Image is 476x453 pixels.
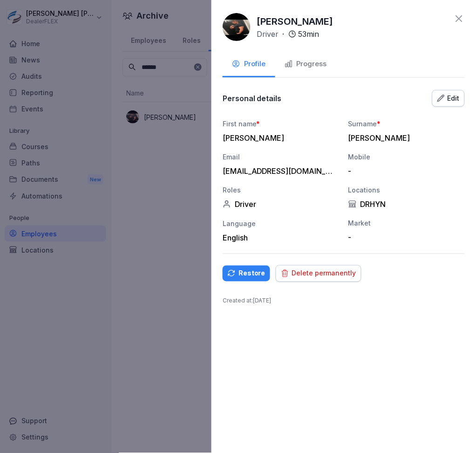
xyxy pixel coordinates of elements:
button: Delete permanently [276,265,361,282]
div: Profile [232,59,266,69]
div: Roles [223,185,339,195]
div: [PERSON_NAME] [348,133,460,143]
div: Email [223,152,339,162]
div: - [348,166,460,176]
div: English [223,233,339,242]
div: First name [223,119,339,129]
img: hc4l3s1vi8ds8vl6x140mokw.png [223,13,251,41]
p: 53 min [299,28,320,40]
button: Restore [223,266,270,281]
div: Locations [348,185,465,195]
button: Profile [223,52,275,77]
p: [PERSON_NAME] [257,14,333,28]
div: Surname [348,119,465,129]
button: Progress [275,52,336,77]
div: [EMAIL_ADDRESS][DOMAIN_NAME] [223,166,334,176]
div: DRHYN [348,199,465,209]
div: Edit [437,93,460,103]
div: Delete permanently [281,268,356,279]
div: Mobile [348,152,465,162]
div: Language [223,219,339,228]
div: - [348,233,460,242]
div: Progress [285,59,327,69]
div: Driver [223,199,339,209]
div: · [257,28,320,40]
div: Restore [227,268,265,279]
button: Edit [432,90,465,107]
p: Created at : [DATE] [223,297,465,305]
div: [PERSON_NAME] [223,133,334,143]
div: Market [348,218,465,228]
p: Personal details [223,94,282,103]
p: Driver [257,28,279,40]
